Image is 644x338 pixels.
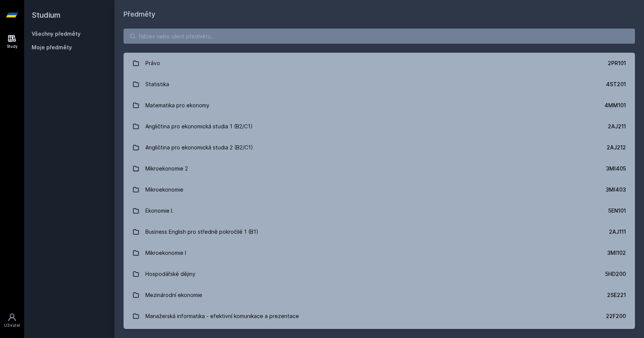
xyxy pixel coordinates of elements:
div: Mikroekonomie I [145,245,186,260]
a: Angličtina pro ekonomická studia 2 (B2/C1) 2AJ212 [124,137,635,158]
a: Statistika 4ST201 [124,74,635,95]
a: Business English pro středně pokročilé 1 (B1) 2AJ111 [124,221,635,242]
div: 2AJ212 [607,144,626,151]
div: 3MI403 [606,186,626,193]
a: Právo 2PR101 [124,53,635,74]
div: 22F200 [606,312,626,320]
a: Matematika pro ekonomy 4MM101 [124,95,635,116]
a: Mikroekonomie I 3MI102 [124,242,635,263]
div: Study [7,44,18,49]
div: Právo [145,56,160,71]
a: Mikroekonomie 3MI403 [124,179,635,200]
div: 4ST201 [606,81,626,88]
a: Všechny předměty [32,30,81,37]
div: 5EN101 [608,207,626,215]
div: Hospodářské dějiny [145,266,195,282]
input: Název nebo ident předmětu… [124,29,635,44]
div: Matematika pro ekonomy [145,98,209,113]
a: Mikroekonomie 2 3MI405 [124,158,635,179]
a: Manažerská informatika - efektivní komunikace a prezentace 22F200 [124,306,635,327]
div: Angličtina pro ekonomická studia 1 (B2/C1) [145,119,253,134]
a: Hospodářské dějiny 5HD200 [124,263,635,285]
div: Uživatel [4,323,20,328]
a: Study [2,30,23,53]
div: 3MI405 [606,165,626,172]
a: Angličtina pro ekonomická studia 1 (B2/C1) 2AJ211 [124,116,635,137]
h1: Předměty [124,9,635,20]
div: Mikroekonomie [145,182,183,197]
div: 2PR101 [608,59,626,67]
div: Ekonomie I. [145,203,174,218]
div: 4MM101 [604,102,626,109]
div: Business English pro středně pokročilé 1 (B1) [145,224,258,239]
a: Uživatel [2,309,23,332]
div: Mezinárodní ekonomie [145,288,202,303]
div: Mikroekonomie 2 [145,161,188,176]
div: Statistika [145,77,169,92]
div: Manažerská informatika - efektivní komunikace a prezentace [145,309,299,324]
a: Mezinárodní ekonomie 2SE221 [124,285,635,306]
div: 2AJ111 [609,228,626,236]
div: 3MI102 [607,249,626,257]
div: 5HD200 [605,270,626,278]
a: Ekonomie I. 5EN101 [124,200,635,221]
div: 2AJ211 [608,123,626,130]
div: Angličtina pro ekonomická studia 2 (B2/C1) [145,140,253,155]
span: Moje předměty [32,44,72,51]
div: 2SE221 [607,291,626,299]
